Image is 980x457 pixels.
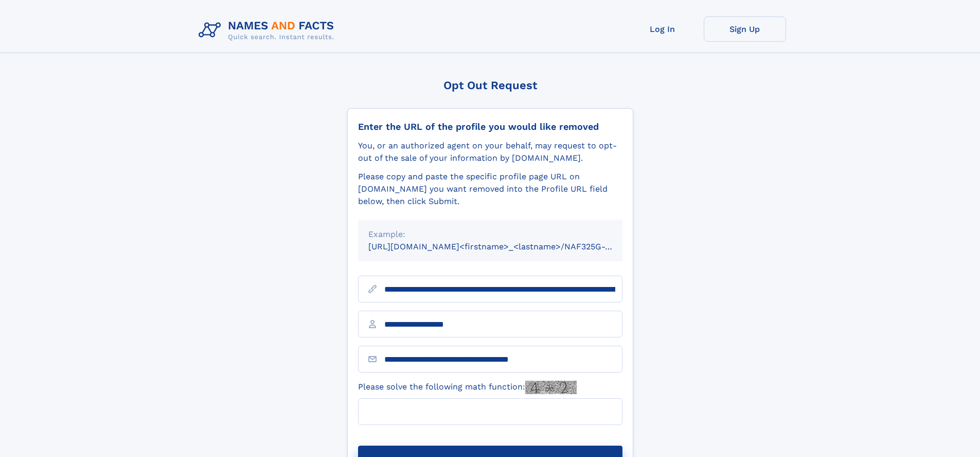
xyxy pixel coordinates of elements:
[368,242,642,251] small: [URL][DOMAIN_NAME]<firstname>_<lastname>/NAF325G-xxxxxxxx
[704,16,786,42] a: Sign Up
[358,171,622,208] div: Please copy and paste the specific profile page URL on [DOMAIN_NAME] you want removed into the Pr...
[358,140,622,164] div: You, or an authorized agent on your behalf, may request to opt-out of the sale of your informatio...
[194,16,343,44] img: Logo Names and Facts
[621,16,704,42] a: Log In
[368,228,612,241] div: Example:
[358,121,622,132] div: Enter the URL of the profile you would like removed
[358,381,577,394] label: Please solve the following math function:
[347,79,633,92] div: Opt Out Request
